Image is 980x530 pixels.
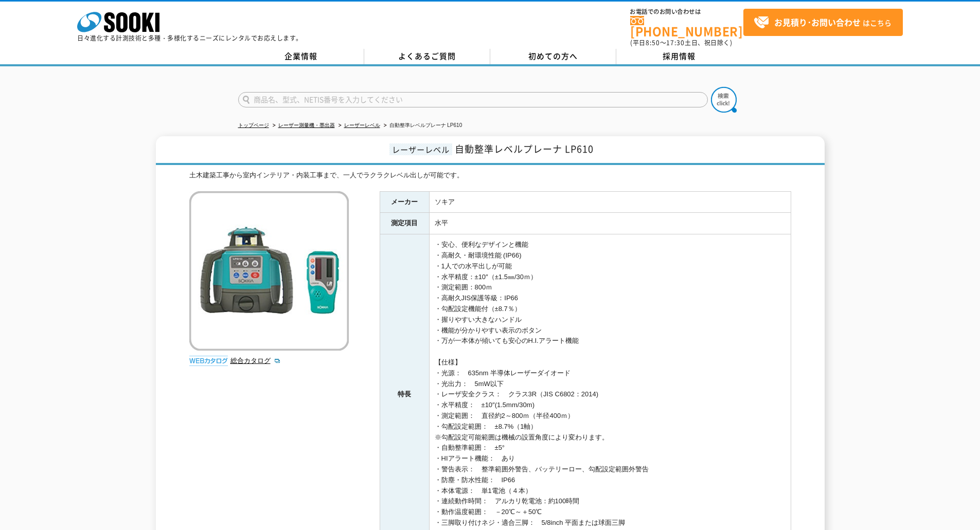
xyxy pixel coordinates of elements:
[490,49,616,64] a: 初めての方へ
[743,9,903,36] a: お見積り･お問い合わせはこちら
[189,191,349,351] img: 自動整準レベルプレーナ LP610
[189,356,228,366] img: webカタログ
[382,120,462,131] li: 自動整準レベルプレーナ LP610
[774,16,861,28] strong: お見積り･お問い合わせ
[429,191,791,213] td: ソキア
[238,122,269,128] a: トップページ
[666,38,685,47] span: 17:30
[238,92,708,107] input: 商品名、型式、NETIS番号を入力してください
[380,191,429,213] th: メーカー
[646,38,660,47] span: 8:50
[77,35,302,41] p: 日々進化する計測技術と多種・多様化するニーズにレンタルでお応えします。
[528,50,578,62] span: 初めての方へ
[455,142,594,156] span: 自動整準レベルプレーナ LP610
[380,213,429,234] th: 測定項目
[616,49,742,64] a: 採用情報
[389,143,452,155] span: レーザーレベル
[429,213,791,234] td: 水平
[238,49,364,64] a: 企業情報
[344,122,380,128] a: レーザーレベル
[230,357,281,364] a: 総合カタログ
[630,9,743,15] span: お電話でのお問い合わせは
[364,49,490,64] a: よくあるご質問
[189,170,791,181] div: 土木建築工事から室内インテリア・内装工事まで、一人でラクラクレベル出しが可能です。
[278,122,335,128] a: レーザー測量機・墨出器
[711,87,737,113] img: btn_search.png
[754,15,892,30] span: はこちら
[630,38,732,47] span: (平日 ～ 土日、祝日除く)
[630,16,743,37] a: [PHONE_NUMBER]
